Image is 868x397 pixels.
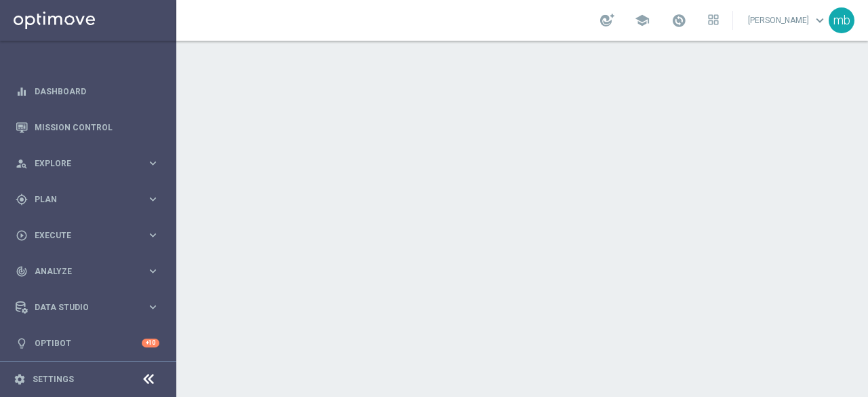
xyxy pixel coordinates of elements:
[146,265,159,278] i: keyboard_arrow_right
[16,265,146,278] div: Analyze
[15,230,160,241] button: play_circle_outline Execute keyboard_arrow_right
[635,13,650,28] span: school
[16,229,146,242] div: Execute
[33,375,74,383] a: Settings
[15,302,160,313] button: Data Studio keyboard_arrow_right
[35,303,146,311] span: Data Studio
[16,301,146,314] div: Data Studio
[15,338,160,349] button: lightbulb Optibot +10
[16,86,28,98] i: equalizer
[747,10,829,31] a: [PERSON_NAME]keyboard_arrow_down
[15,266,160,277] button: track_changes Analyze keyboard_arrow_right
[15,122,160,133] button: Mission Control
[812,13,827,28] span: keyboard_arrow_down
[829,7,854,33] div: mb
[146,229,159,242] i: keyboard_arrow_right
[35,325,142,361] a: Optibot
[16,157,146,170] div: Explore
[16,265,28,278] i: track_changes
[15,194,160,205] button: gps_fixed Plan keyboard_arrow_right
[16,73,159,109] div: Dashboard
[35,195,146,204] span: Plan
[35,231,146,240] span: Execute
[15,158,160,169] button: person_search Explore keyboard_arrow_right
[35,73,159,109] a: Dashboard
[14,373,26,385] i: settings
[35,267,146,276] span: Analyze
[35,159,146,168] span: Explore
[16,337,28,349] i: lightbulb
[16,157,28,170] i: person_search
[16,193,28,206] i: gps_fixed
[35,109,159,145] a: Mission Control
[146,193,159,206] i: keyboard_arrow_right
[16,229,28,242] i: play_circle_outline
[146,301,159,314] i: keyboard_arrow_right
[16,193,146,206] div: Plan
[15,86,160,97] button: equalizer Dashboard
[146,157,159,170] i: keyboard_arrow_right
[142,339,159,347] div: +10
[16,325,159,361] div: Optibot
[16,109,159,145] div: Mission Control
